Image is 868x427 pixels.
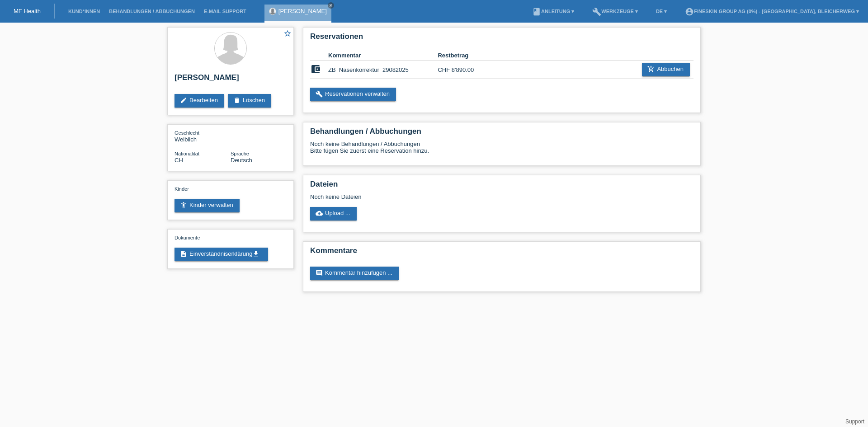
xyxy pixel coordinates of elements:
a: add_shopping_cartAbbuchen [642,63,690,76]
i: build [592,7,601,16]
h2: Reservationen [310,32,693,46]
i: comment [316,269,323,277]
th: Restbetrag [438,50,492,61]
a: DE ▾ [651,9,671,14]
a: [PERSON_NAME] [278,8,327,14]
span: Kinder [175,186,189,192]
td: CHF 8'890.00 [438,61,492,79]
i: edit [180,97,187,104]
span: Nationalität [175,151,199,156]
i: account_circle [685,7,694,16]
a: Behandlungen / Abbuchungen [104,9,199,14]
a: commentKommentar hinzufügen ... [310,267,399,280]
span: Dokumente [175,235,200,240]
th: Kommentar [328,50,438,61]
i: account_balance_wallet [310,64,321,75]
a: buildReservationen verwalten [310,88,396,101]
a: bookAnleitung ▾ [528,9,579,14]
div: Noch keine Dateien [310,193,586,200]
a: deleteLöschen [228,94,271,108]
h2: Dateien [310,180,693,193]
a: Support [845,418,864,425]
i: add_shopping_cart [647,66,655,73]
i: cloud_upload [316,210,323,217]
a: descriptionEinverständniserklärungget_app [175,248,268,261]
i: accessibility_new [180,202,187,209]
i: build [316,90,323,98]
span: Sprache [231,151,249,156]
td: ZB_Nasenkorrektur_29082025 [328,61,438,79]
a: E-Mail Support [199,9,251,14]
div: Noch keine Behandlungen / Abbuchungen Bitte fügen Sie zuerst eine Reservation hinzu. [310,141,693,161]
i: description [180,250,187,258]
span: Geschlecht [175,130,199,136]
span: Deutsch [231,157,252,164]
a: Kund*innen [64,9,104,14]
a: star_border [283,29,292,39]
i: delete [233,97,241,104]
a: MF Health [14,8,41,14]
h2: Kommentare [310,246,693,260]
i: get_app [252,250,259,258]
i: close [329,3,333,8]
a: buildWerkzeuge ▾ [588,9,642,14]
h2: [PERSON_NAME] [175,73,287,87]
a: close [328,2,334,9]
a: accessibility_newKinder verwalten [175,199,240,212]
a: account_circleFineSkin Group AG (0%) - [GEOGRAPHIC_DATA], Bleicherweg ▾ [680,9,863,14]
i: star_border [283,29,292,38]
a: cloud_uploadUpload ... [310,207,357,221]
a: editBearbeiten [175,94,224,108]
div: Weiblich [175,129,231,143]
i: book [532,7,541,16]
h2: Behandlungen / Abbuchungen [310,127,693,141]
span: Schweiz [175,157,183,164]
